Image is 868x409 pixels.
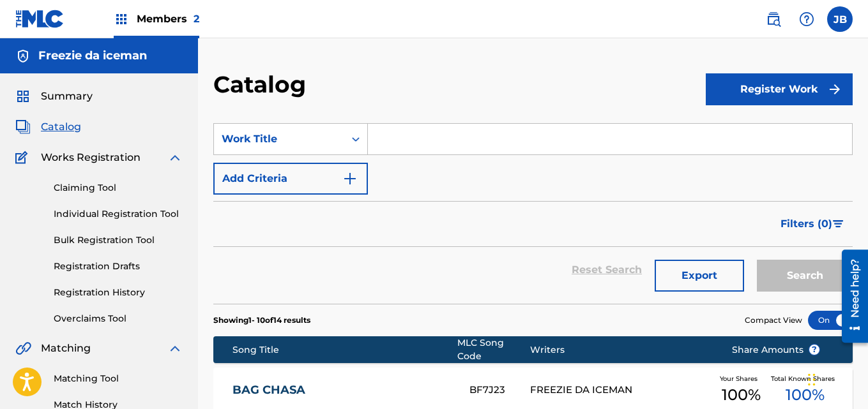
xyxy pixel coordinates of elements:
img: Summary [15,89,31,104]
button: Export [655,260,744,292]
div: MLC Song Code [457,336,530,363]
div: User Menu [827,6,853,32]
span: Summary [41,89,93,104]
span: Share Amounts [732,343,820,357]
span: Works Registration [41,150,141,165]
a: BAG CHASA [232,383,452,398]
span: 100 % [786,383,825,406]
div: FREEZIE DA ICEMAN [530,383,712,398]
img: Top Rightsholders [114,11,129,27]
span: 100 % [722,383,761,406]
img: filter [833,220,844,228]
iframe: Resource Center [832,244,868,347]
span: Filters ( 0 ) [780,216,832,232]
button: Register Work [706,73,853,105]
img: Accounts [15,48,31,64]
button: Filters (0) [773,208,853,240]
button: Add Criteria [213,163,368,195]
img: search [766,11,781,27]
form: Search Form [213,123,853,304]
div: Help [794,6,819,32]
a: Matching Tool [54,372,183,385]
a: SummarySummary [15,89,93,104]
p: Showing 1 - 10 of 14 results [213,315,310,326]
div: Writers [530,343,712,357]
span: 2 [194,13,199,25]
img: MLC Logo [15,10,65,28]
div: BF7J23 [469,383,530,398]
span: Total Known Shares [771,374,840,383]
div: Drag [808,361,816,399]
span: Catalog [41,119,81,135]
span: Your Shares [720,374,763,383]
a: Registration History [54,286,183,299]
h2: Catalog [213,70,312,99]
img: expand [167,341,183,356]
img: Catalog [15,119,31,135]
div: Song Title [232,343,457,357]
img: expand [167,150,183,165]
img: Matching [15,341,31,356]
a: Registration Drafts [54,260,183,273]
img: help [799,11,814,27]
div: Work Title [222,131,337,147]
img: Works Registration [15,150,32,165]
a: Claiming Tool [54,181,183,195]
span: Matching [41,341,91,356]
a: CatalogCatalog [15,119,81,135]
span: Compact View [745,315,802,326]
span: ? [809,345,819,355]
a: Bulk Registration Tool [54,234,183,247]
iframe: Chat Widget [804,348,868,409]
a: Individual Registration Tool [54,207,183,221]
a: Overclaims Tool [54,312,183,325]
a: Public Search [761,6,786,32]
img: 9d2ae6d4665cec9f34b9.svg [342,171,358,186]
h5: Freezie da iceman [38,48,147,63]
span: Members [137,11,199,26]
img: f7272a7cc735f4ea7f67.svg [827,82,842,97]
